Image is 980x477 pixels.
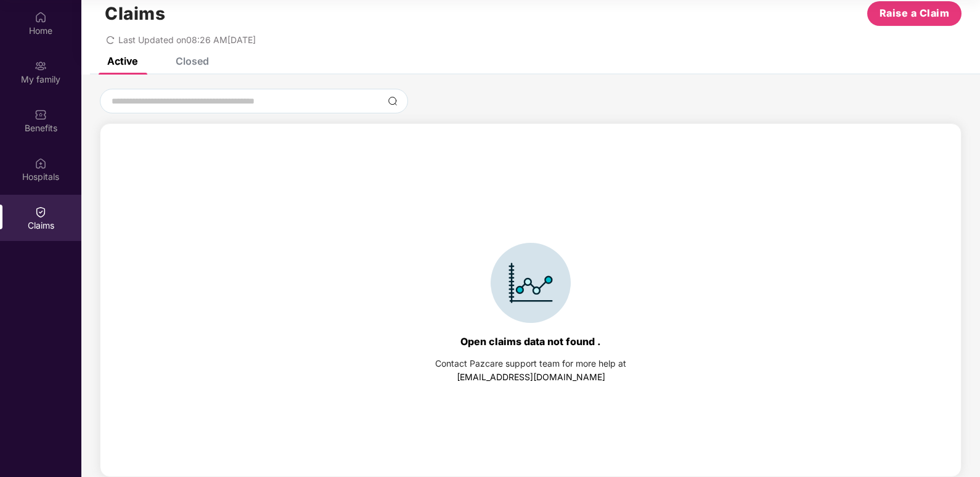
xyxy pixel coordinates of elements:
img: svg+xml;base64,PHN2ZyBpZD0iU2VhcmNoLTMyeDMyIiB4bWxucz0iaHR0cDovL3d3dy53My5vcmcvMjAwMC9zdmciIHdpZH... [388,96,398,106]
img: svg+xml;base64,PHN2ZyB3aWR0aD0iMjAiIGhlaWdodD0iMjAiIHZpZXdCb3g9IjAgMCAyMCAyMCIgZmlsbD0ibm9uZSIgeG... [35,60,47,72]
div: Open claims data not found . [460,335,601,348]
div: Active [107,55,137,67]
div: Contact Pazcare support team for more help at [435,357,626,370]
img: svg+xml;base64,PHN2ZyBpZD0iQ2xhaW0iIHhtbG5zPSJodHRwOi8vd3d3LnczLm9yZy8yMDAwL3N2ZyIgd2lkdGg9IjIwIi... [35,206,47,218]
h1: Claims [105,3,165,24]
img: svg+xml;base64,PHN2ZyBpZD0iSWNvbl9DbGFpbSIgZGF0YS1uYW1lPSJJY29uIENsYWltIiB4bWxucz0iaHR0cDovL3d3dy... [491,243,571,323]
span: redo [106,35,115,45]
span: Raise a Claim [880,6,950,21]
img: svg+xml;base64,PHN2ZyBpZD0iSG9tZSIgeG1sbnM9Imh0dHA6Ly93d3cudzMub3JnLzIwMDAvc3ZnIiB3aWR0aD0iMjAiIG... [35,11,47,23]
a: [EMAIL_ADDRESS][DOMAIN_NAME] [457,372,605,382]
img: svg+xml;base64,PHN2ZyBpZD0iQmVuZWZpdHMiIHhtbG5zPSJodHRwOi8vd3d3LnczLm9yZy8yMDAwL3N2ZyIgd2lkdGg9Ij... [35,108,47,121]
div: Closed [176,55,209,67]
img: svg+xml;base64,PHN2ZyBpZD0iSG9zcGl0YWxzIiB4bWxucz0iaHR0cDovL3d3dy53My5vcmcvMjAwMC9zdmciIHdpZHRoPS... [35,157,47,169]
button: Raise a Claim [867,1,962,26]
span: Last Updated on 08:26 AM[DATE] [118,35,256,45]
